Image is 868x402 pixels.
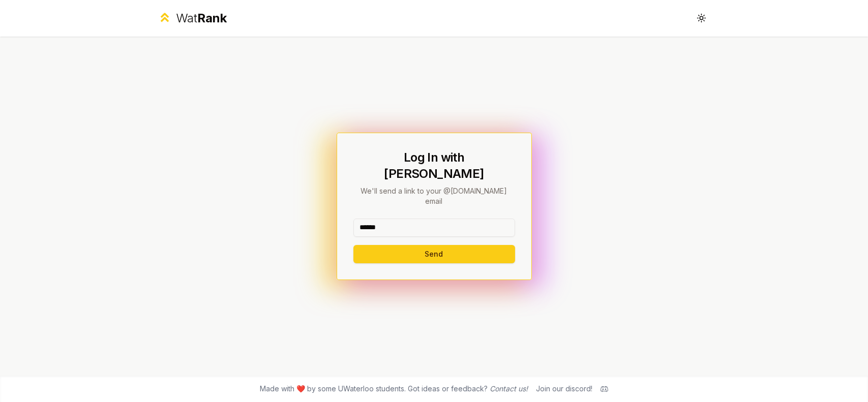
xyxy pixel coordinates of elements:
[260,384,528,394] span: Made with ❤️ by some UWaterloo students. Got ideas or feedback?
[353,186,515,206] p: We'll send a link to your @[DOMAIN_NAME] email
[158,10,227,26] a: WatRank
[490,384,528,393] a: Contact us!
[536,384,592,394] div: Join our discord!
[353,149,515,182] h1: Log In with [PERSON_NAME]
[353,245,515,263] button: Send
[197,11,227,25] span: Rank
[176,10,227,26] div: Wat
